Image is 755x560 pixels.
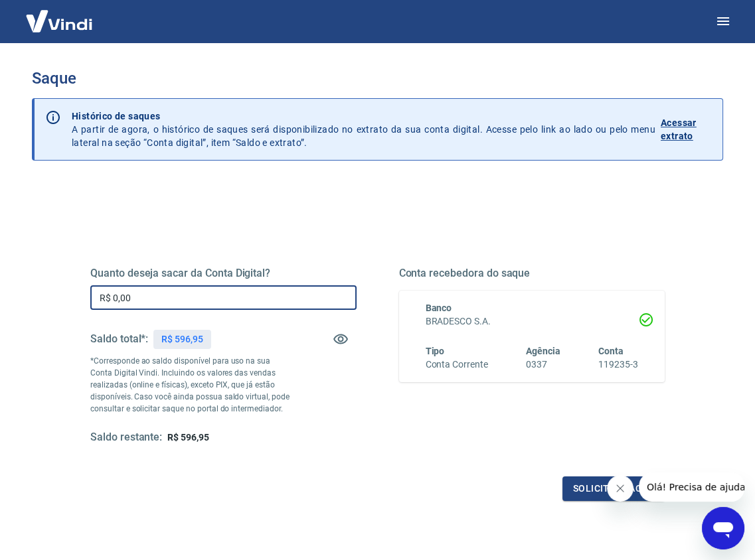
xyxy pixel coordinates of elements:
iframe: Fechar mensagem [607,475,633,502]
p: Histórico de saques [72,109,655,123]
iframe: Mensagem da empresa [639,472,744,502]
span: Agência [526,346,560,356]
iframe: Botão para abrir a janela de mensagens [702,507,744,549]
p: A partir de agora, o histórico de saques será disponibilizado no extrato da sua conta digital. Ac... [72,109,655,149]
button: Solicitar saque [562,476,665,501]
span: Olá! Precisa de ajuda? [8,9,112,20]
h6: 0337 [526,358,560,372]
h5: Quanto deseja sacar da Conta Digital? [90,267,357,280]
a: Acessar extrato [661,109,712,149]
span: R$ 596,95 [167,432,209,443]
h6: BRADESCO S.A. [426,315,639,328]
h5: Saldo restante: [90,431,162,445]
h6: 119235-3 [598,358,638,372]
p: *Corresponde ao saldo disponível para uso na sua Conta Digital Vindi. Incluindo os valores das ve... [90,355,290,415]
span: Tipo [426,346,445,356]
span: Conta [598,346,624,356]
p: R$ 596,95 [161,332,203,346]
h3: Saque [32,69,723,88]
h5: Conta recebedora do saque [399,267,665,280]
h6: Conta Corrente [426,358,488,372]
h5: Saldo total*: [90,332,148,346]
p: Acessar extrato [661,116,712,143]
img: Vindi [16,1,102,41]
span: Banco [426,303,452,313]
